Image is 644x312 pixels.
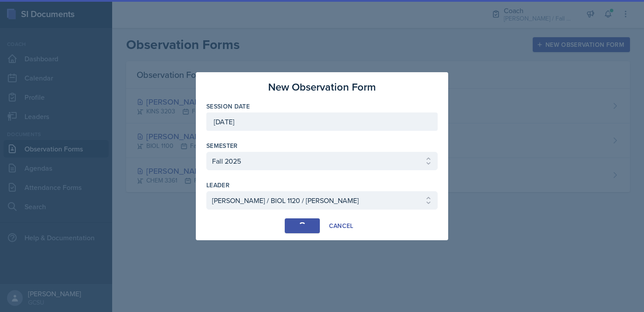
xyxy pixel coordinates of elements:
div: Cancel [329,222,354,229]
button: Cancel [323,218,359,233]
label: leader [206,181,230,189]
label: Semester [206,141,238,150]
h3: New Observation Form [268,79,376,95]
label: Session Date [206,102,250,111]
